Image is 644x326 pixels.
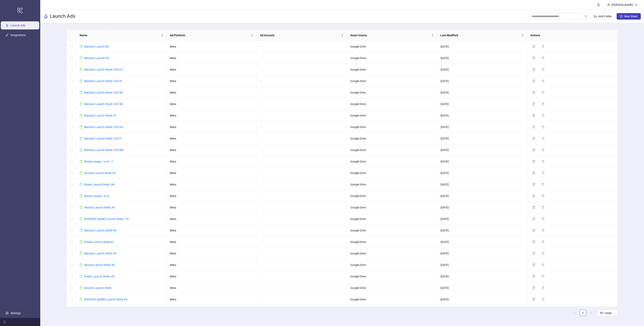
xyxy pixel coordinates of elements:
[167,294,257,305] td: Meta
[84,229,117,232] a: Matsato Launch Sheet #6
[591,13,615,20] button: Add Folder
[257,259,347,271] td: -
[542,195,544,197] span: delete
[437,271,527,282] td: [DATE]
[80,183,83,186] span: file
[437,52,527,64] td: [DATE]
[80,45,83,48] span: file
[80,275,83,278] span: file
[588,310,594,316] button: right
[532,183,535,186] span: copy
[437,213,527,225] td: [DATE]
[532,80,535,82] span: copy
[347,259,437,271] td: Google Drive
[347,64,437,75] td: Google Drive
[437,121,527,133] td: [DATE]
[257,282,347,294] td: -
[542,68,544,71] span: delete
[532,68,535,71] span: copy
[542,252,544,255] span: delete
[532,103,535,105] span: copy
[167,190,257,202] td: Meta
[84,56,109,60] a: Matsato Launch FR
[532,137,535,140] span: copy
[437,41,527,52] td: [DATE]
[584,15,587,18] span: search
[10,311,21,315] a: Settings
[167,271,257,282] td: Meta
[80,264,83,266] span: file
[347,305,437,317] td: Google Drive
[80,206,83,209] span: file
[437,202,527,213] td: [DATE]
[167,64,257,75] td: Meta
[257,225,347,236] td: -
[257,41,347,52] td: -
[542,286,544,289] span: delete
[84,286,112,290] a: Synoshi Launch Sheet
[527,30,617,41] th: Actions
[532,126,535,128] span: copy
[167,305,257,317] td: Meta
[532,252,535,255] span: copy
[437,305,527,317] td: [DATE]
[84,252,117,255] a: Matsato Launch Sheet #5
[542,80,544,82] span: delete
[347,271,437,282] td: Google Drive
[257,213,347,225] td: -
[167,52,257,64] td: Meta
[542,103,544,105] span: delete
[542,172,544,174] span: delete
[532,286,535,289] span: copy
[84,171,116,175] a: Synoshi Launch Sheet #2
[84,91,123,94] a: Matsato Launch Sheet COD SK
[84,206,115,209] a: Akusoli Launch Sheet #3
[84,217,129,221] a: [PERSON_NAME] Launch Sheet - FR
[257,87,347,98] td: -
[440,33,521,37] span: Last Modified
[167,75,257,87] td: Meta
[437,236,527,248] td: [DATE]
[437,133,527,144] td: [DATE]
[437,282,527,294] td: [DATE]
[80,114,83,117] span: file
[10,24,25,27] a: Launch Ads
[167,213,257,225] td: Meta
[167,41,257,52] td: Meta
[574,311,576,314] span: left
[347,282,437,294] td: Google Drive
[532,114,535,117] span: copy
[347,144,437,156] td: Google Drive
[437,156,527,167] td: [DATE]
[257,179,347,190] td: -
[542,149,544,151] span: delete
[347,30,437,41] th: Asset Source
[167,144,257,156] td: Meta
[257,305,347,317] td: -
[167,259,257,271] td: Meta
[84,183,115,186] a: Ryoko Launch Sheet. #6
[542,114,544,117] span: delete
[598,15,612,18] span: Add Folder
[600,310,615,316] span: 50 / page
[532,218,535,220] span: copy
[257,248,347,259] td: -
[84,125,123,129] a: Matsato Launch Sheet COD HU
[572,310,578,316] li: Previous Page
[350,33,430,37] span: Asset Source
[80,172,83,174] span: file
[257,144,347,156] td: -
[76,30,167,41] th: Name
[542,264,544,266] span: delete
[257,75,347,87] td: -
[347,110,437,121] td: Google Drive
[617,13,641,20] button: New Sheet
[167,282,257,294] td: Meta
[532,195,535,197] span: copy
[257,294,347,305] td: -
[84,114,117,117] a: Matsato Launch Sheet #7
[257,64,347,75] td: -
[80,57,83,59] span: file
[542,91,544,94] span: delete
[80,33,160,37] span: Name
